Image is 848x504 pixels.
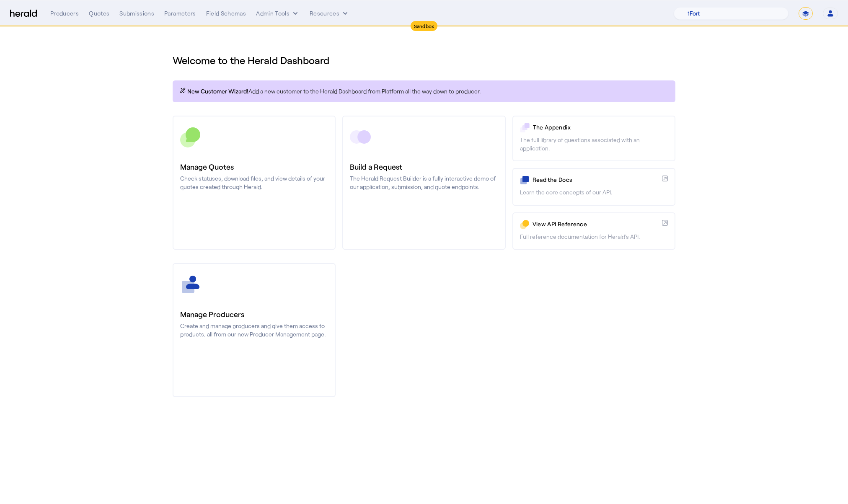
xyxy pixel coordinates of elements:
a: The AppendixThe full library of questions associated with an application. [512,116,675,161]
p: Learn the core concepts of our API. [520,188,668,196]
a: Read the DocsLearn the core concepts of our API. [512,168,675,205]
p: Check statuses, download files, and view details of your quotes created through Herald. [180,174,328,191]
button: Resources dropdown menu [310,9,349,18]
a: Build a RequestThe Herald Request Builder is a fully interactive demo of our application, submiss... [342,116,505,250]
button: internal dropdown menu [256,9,300,18]
div: Submissions [119,9,154,18]
div: Producers [50,9,79,18]
h3: Build a Request [350,161,498,173]
div: Sandbox [411,21,438,31]
p: Create and manage producers and give them access to products, all from our new Producer Managemen... [180,322,328,339]
p: The full library of questions associated with an application. [520,136,668,152]
div: Quotes [89,9,109,18]
a: Manage QuotesCheck statuses, download files, and view details of your quotes created through Herald. [173,116,336,250]
img: Herald Logo [10,10,37,18]
p: The Herald Request Builder is a fully interactive demo of our application, submission, and quote ... [350,174,498,191]
p: Read the Docs [533,176,659,184]
h3: Manage Quotes [180,161,328,173]
p: Add a new customer to the Herald Dashboard from Platform all the way down to producer. [179,87,669,96]
p: The Appendix [533,123,668,132]
p: View API Reference [533,220,659,228]
a: View API ReferenceFull reference documentation for Herald's API. [512,212,675,250]
h1: Welcome to the Herald Dashboard [173,54,675,67]
div: Field Schemas [206,9,246,18]
a: Manage ProducersCreate and manage producers and give them access to products, all from our new Pr... [173,263,336,397]
p: Full reference documentation for Herald's API. [520,233,668,241]
h3: Manage Producers [180,308,328,320]
span: New Customer Wizard! [187,87,248,96]
div: Parameters [164,9,196,18]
